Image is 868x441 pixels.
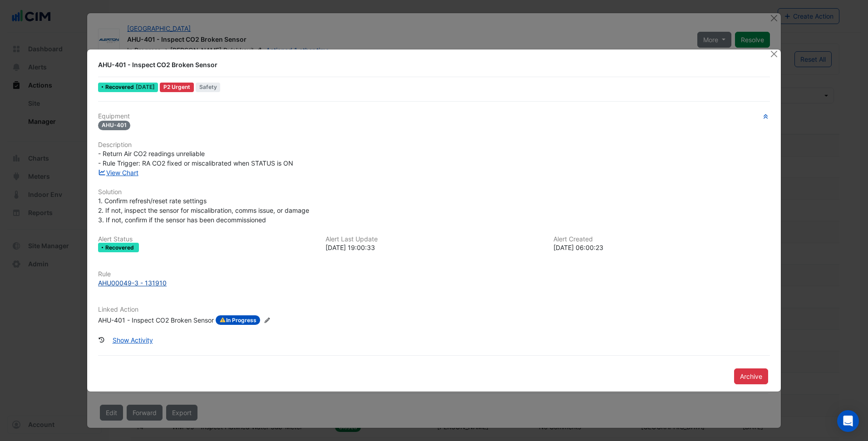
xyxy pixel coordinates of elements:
button: Close [769,49,779,59]
div: AHU-401 - Inspect CO2 Broken Sensor [98,315,214,325]
span: - Return Air CO2 readings unreliable - Rule Trigger: RA CO2 fixed or miscalibrated when STATUS is ON [98,150,293,167]
div: [DATE] 19:00:33 [325,243,542,252]
h6: Description [98,141,770,149]
div: AHU00049-3 - 131910 [98,278,167,288]
fa-icon: Edit Linked Action [264,317,271,324]
div: Open Intercom Messenger [837,410,859,432]
div: AHU-401 - Inspect CO2 Broken Sensor [98,60,759,69]
button: Archive [734,368,768,384]
h6: Rule [98,270,770,278]
span: Tue 02-Sep-2025 19:00 AEST [136,83,155,90]
h6: Equipment [98,113,770,120]
h6: Linked Action [98,306,770,314]
a: View Chart [98,169,138,176]
span: 1. Confirm refresh/reset rate settings 2. If not, inspect the sensor for miscalibration, comms is... [98,197,309,224]
span: AHU-401 [98,121,130,130]
a: AHU00049-3 - 131910 [98,278,770,288]
span: Safety [196,83,221,92]
span: Recovered [105,245,136,250]
button: Show Activity [107,332,159,348]
span: Recovered [105,84,136,90]
h6: Solution [98,188,770,196]
h6: Alert Status [98,235,315,243]
h6: Alert Created [553,235,770,243]
span: In Progress [216,315,260,325]
h6: Alert Last Update [325,235,542,243]
div: P2 Urgent [160,83,194,92]
div: [DATE] 06:00:23 [553,243,770,252]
